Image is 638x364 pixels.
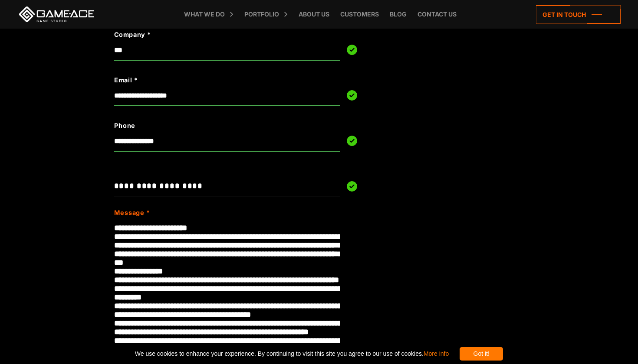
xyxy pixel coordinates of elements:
[135,347,449,361] span: We use cookies to enhance your experience. By continuing to visit this site you agree to our use ...
[536,5,621,24] a: Get in touch
[114,121,295,130] label: Phone
[114,208,150,218] label: Message *
[460,347,503,361] div: Got it!
[114,75,295,85] label: Email *
[424,350,449,357] a: More info
[114,30,295,39] label: Company *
